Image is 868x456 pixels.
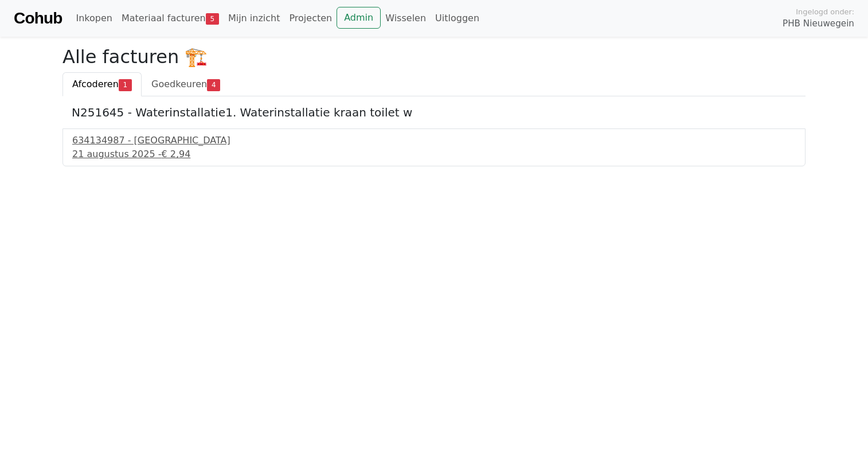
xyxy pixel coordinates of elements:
[72,134,796,161] a: 634134987 - [GEOGRAPHIC_DATA]21 augustus 2025 -€ 2,94
[161,149,190,159] span: € 2,94
[119,79,132,91] span: 1
[72,106,796,119] h5: N251645 - Waterinstallatie1. Waterinstallatie kraan toilet w
[224,7,285,30] a: Mijn inzicht
[381,7,431,30] a: Wisselen
[284,7,337,30] a: Projecten
[62,72,142,96] a: Afcoderen1
[142,72,230,96] a: Goedkeuren4
[206,13,219,25] span: 5
[207,79,220,91] span: 4
[72,134,796,147] div: 634134987 - [GEOGRAPHIC_DATA]
[431,7,484,30] a: Uitloggen
[62,46,806,68] h2: Alle facturen 🏗️
[337,7,381,29] a: Admin
[117,7,224,30] a: Materiaal facturen5
[151,79,207,89] span: Goedkeuren
[14,5,62,32] a: Cohub
[72,147,796,161] div: 21 augustus 2025 -
[783,17,854,30] span: PHB Nieuwegein
[796,6,854,17] span: Ingelogd onder:
[72,79,119,89] span: Afcoderen
[71,7,116,30] a: Inkopen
